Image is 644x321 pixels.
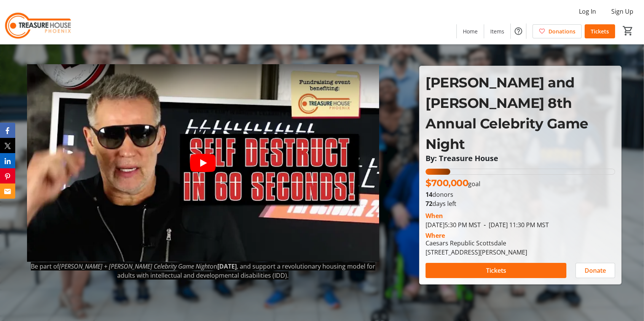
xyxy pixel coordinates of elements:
[426,176,480,190] p: goal
[426,248,527,257] div: [STREET_ADDRESS][PERSON_NAME]
[210,262,217,270] span: on
[426,221,481,229] span: [DATE] 5:30 PM MST
[579,7,596,16] span: Log In
[426,211,443,220] div: When
[591,27,609,35] span: Tickets
[59,262,210,270] em: [PERSON_NAME] + [PERSON_NAME] Celebrity Game Night
[463,27,478,35] span: Home
[426,154,615,163] p: By: Treasure House
[481,221,489,229] span: -
[190,154,216,172] button: Play video
[117,262,375,280] span: , and support a revolutionary housing model for adults with intellectual and developmental disabi...
[426,169,615,175] div: 13.093564285714285% of fundraising goal reached
[426,177,468,188] span: $700,000
[611,7,633,16] span: Sign Up
[426,232,445,239] div: Where
[532,24,582,38] a: Donations
[486,266,506,275] span: Tickets
[217,262,237,270] strong: [DATE]
[481,221,549,229] span: [DATE] 11:30 PM MST
[484,24,510,38] a: Items
[490,27,504,35] span: Items
[548,27,575,35] span: Donations
[573,5,602,17] button: Log In
[621,24,635,38] button: Cart
[511,24,526,39] button: Help
[426,190,615,199] p: donors
[426,263,566,278] button: Tickets
[426,190,432,199] b: 14
[457,24,484,38] a: Home
[585,24,615,38] a: Tickets
[5,3,72,41] img: Treasure House's Logo
[426,239,527,248] div: Caesars Republic Scottsdale
[31,262,59,270] span: Be part of
[605,5,639,17] button: Sign Up
[426,199,615,208] p: days left
[575,263,615,278] button: Donate
[426,72,615,154] p: [PERSON_NAME] and [PERSON_NAME] 8th Annual Celebrity Game Night
[585,266,606,275] span: Donate
[426,199,432,208] span: 72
